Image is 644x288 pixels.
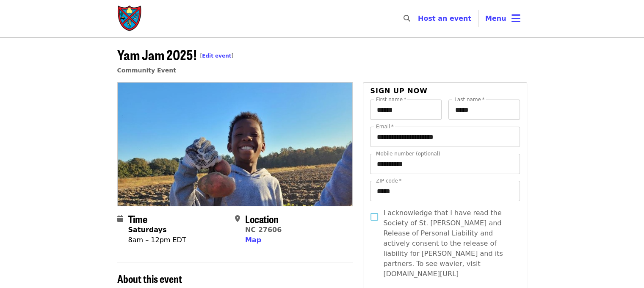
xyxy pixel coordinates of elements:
[370,181,520,201] input: ZIP code
[415,8,422,29] input: Search
[245,211,279,226] span: Location
[376,151,440,156] label: Mobile number (optional)
[117,215,123,223] i: calendar icon
[118,83,353,205] img: Yam Jam 2025! organized by Society of St. Andrew
[370,87,428,95] span: Sign up now
[235,215,240,223] i: map-marker-alt icon
[200,53,234,59] span: [ ]
[117,67,176,74] a: Community Event
[511,12,520,25] i: bars icon
[404,14,410,22] i: search icon
[376,178,401,183] label: ZIP code
[370,100,442,120] input: First name
[117,5,143,32] img: Society of St. Andrew - Home
[245,235,261,245] button: Map
[128,211,147,226] span: Time
[478,8,527,29] button: Toggle account menu
[454,97,484,102] label: Last name
[245,226,282,234] a: NC 27606
[370,127,520,147] input: Email
[128,235,186,245] div: 8am – 12pm EDT
[128,226,167,234] strong: Saturdays
[376,97,406,102] label: First name
[485,14,506,22] span: Menu
[245,236,261,244] span: Map
[117,44,234,64] span: Yam Jam 2025!
[370,154,520,174] input: Mobile number (optional)
[418,14,471,22] a: Host an event
[117,271,182,286] span: About this event
[448,100,520,120] input: Last name
[376,124,394,129] label: Email
[383,208,513,279] span: I acknowledge that I have read the Society of St. [PERSON_NAME] and Release of Personal Liability...
[202,53,231,59] a: Edit event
